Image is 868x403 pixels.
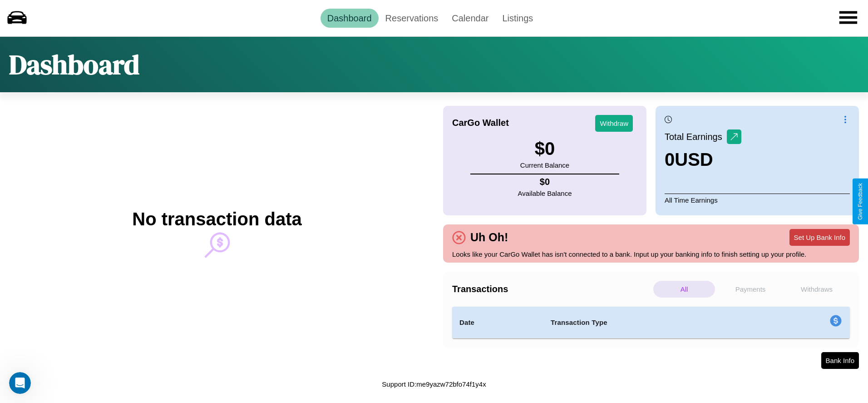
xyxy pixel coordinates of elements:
[452,284,651,294] h4: Transactions
[518,177,572,187] h4: $ 0
[379,9,445,28] a: Reservations
[595,115,633,132] button: Withdraw
[9,372,31,394] iframe: Intercom live chat
[665,129,727,145] p: Total Earnings
[821,352,859,369] button: Bank Info
[520,139,569,159] h3: $ 0
[132,209,301,229] h2: No transaction data
[459,317,536,328] h4: Date
[789,229,850,246] button: Set Up Bank Info
[321,9,379,28] a: Dashboard
[9,46,139,83] h1: Dashboard
[495,9,540,28] a: Listings
[857,183,863,220] div: Give Feedback
[382,378,486,390] p: Support ID: me9yazw72bfo74f1y4x
[665,149,741,170] h3: 0 USD
[520,159,569,171] p: Current Balance
[551,317,756,328] h4: Transaction Type
[720,281,781,298] p: Payments
[452,248,850,260] p: Looks like your CarGo Wallet has isn't connected to a bank. Input up your banking info to finish ...
[653,281,715,298] p: All
[466,231,513,244] h4: Uh Oh!
[665,194,850,206] p: All Time Earnings
[786,281,848,298] p: Withdraws
[452,307,850,338] table: simple table
[445,9,495,28] a: Calendar
[452,118,509,128] h4: CarGo Wallet
[518,187,572,199] p: Available Balance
